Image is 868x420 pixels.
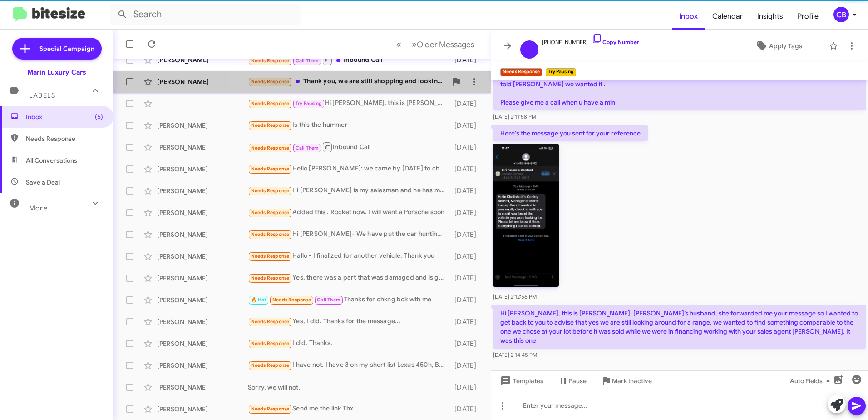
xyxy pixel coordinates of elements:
a: Copy Number [592,39,639,45]
small: Try Pausing [546,68,576,76]
span: Needs Response [251,319,290,325]
p: Wanted white/tan seats if possible, around the 40k miles for 39k. This one was perfect, still bum... [493,67,866,110]
div: CB [833,7,849,22]
div: I did. Thanks. [248,338,450,349]
span: Needs Response [251,145,290,151]
div: [DATE] [450,361,483,370]
div: [PERSON_NAME] [157,143,248,152]
div: Marin Luxury Cars [27,68,86,77]
div: [DATE] [450,121,483,130]
span: Apply Tags [769,38,802,54]
span: Needs Response [251,340,290,346]
button: Templates [491,373,551,389]
p: Here's the message you sent for your reference [493,125,648,141]
a: Insights [750,3,790,30]
div: [DATE] [450,317,483,326]
div: [PERSON_NAME] [157,55,248,65]
span: Auto Fields [790,373,833,389]
div: Hi [PERSON_NAME] is my salesman and he has my order already in your system [248,185,450,196]
div: [PERSON_NAME] [157,208,248,217]
span: More [29,204,48,212]
div: [PERSON_NAME] [157,339,248,348]
span: Mark Inactive [612,373,652,389]
div: Yes, I did. Thanks for the message... [248,316,450,327]
div: [PERSON_NAME] [157,77,248,86]
button: Apply Tags [732,38,824,54]
span: Needs Response [251,210,290,215]
button: Next [406,35,480,54]
div: [DATE] [450,99,483,108]
div: [PERSON_NAME] [157,186,248,195]
span: 🔥 Hot [251,297,266,303]
p: Hi [PERSON_NAME], this is [PERSON_NAME], [PERSON_NAME]’s husband, she forwarded me your message s... [493,305,866,349]
div: [DATE] [450,383,483,392]
span: Call Them [296,145,319,151]
div: [PERSON_NAME] [157,295,248,305]
a: Special Campaign [12,38,102,60]
div: [PERSON_NAME] [157,405,248,414]
div: [DATE] [450,274,483,283]
span: Special Campaign [39,44,94,53]
button: Pause [551,373,594,389]
span: Needs Response [251,166,290,172]
div: Inbound Call [248,54,450,65]
div: [DATE] [450,339,483,348]
small: Needs Response [500,68,542,76]
span: Needs Response [251,406,290,412]
span: Try Pausing [296,100,322,106]
a: Inbox [672,3,705,30]
div: Added this . Rocket now. I will want a Porsche soon [248,207,450,218]
a: Calendar [705,3,750,30]
span: Call Them [296,58,319,64]
span: [DATE] 2:12:56 PM [493,293,537,300]
div: [DATE] [450,230,483,239]
div: Sorry, we will not. [248,383,450,392]
div: [DATE] [450,165,483,174]
div: Inbound Call [248,141,450,153]
div: [PERSON_NAME] [157,317,248,326]
span: [PHONE_NUMBER] [542,33,639,47]
div: [PERSON_NAME] [157,274,248,283]
img: ME00bea7f3ebceb3286f6b5e252986b3f9 [493,144,559,287]
div: Hi [PERSON_NAME], this is [PERSON_NAME], [PERSON_NAME]’s husband, she forwarded me your message s... [248,98,450,109]
div: [PERSON_NAME] [157,165,248,174]
span: Needs Response [251,275,290,281]
span: Templates [498,373,543,389]
a: Profile [790,3,826,30]
div: Yes, there was a part that was damaged and is going to be replaced. I just need to know the ETA o... [248,273,450,283]
span: Needs Response [26,134,103,143]
span: [DATE] 2:11:58 PM [493,113,536,120]
span: Needs Response [251,188,290,194]
div: [PERSON_NAME] [157,361,248,370]
span: Needs Response [251,253,290,259]
input: Search [110,4,301,25]
span: Needs Response [251,122,290,128]
div: [PERSON_NAME] [157,252,248,261]
span: [DATE] 2:14:45 PM [493,351,537,358]
div: Hello [PERSON_NAME]: we came by [DATE] to check out the black on black Defender 90 but [PERSON_NA... [248,164,450,174]
div: [PERSON_NAME] [157,230,248,239]
div: [DATE] [450,186,483,195]
span: Needs Response [251,362,290,368]
button: Previous [391,35,407,54]
button: CB [826,7,858,22]
div: [PERSON_NAME] [157,121,248,130]
span: Older Messages [417,40,474,50]
span: Needs Response [251,100,290,106]
button: Mark Inactive [594,373,659,389]
span: All Conversations [26,156,77,165]
div: Thanks for chkng bck wth me [248,295,450,305]
div: [DATE] [450,143,483,152]
nav: Page navigation example [391,35,480,54]
span: Needs Response [272,297,311,303]
span: Pause [569,373,587,389]
span: Needs Response [251,58,290,64]
div: Send me the link Thx [248,404,450,414]
div: I have not. I have 3 on my short list Lexus 450h, BMW X5 xDrive50e, Volvo XC60. [248,360,450,370]
div: [PERSON_NAME] [157,383,248,392]
div: [DATE] [450,55,483,65]
div: Is this the hummer [248,120,450,130]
